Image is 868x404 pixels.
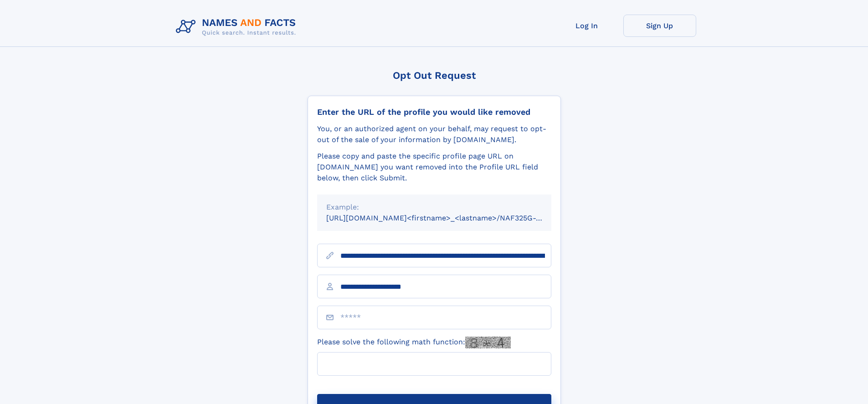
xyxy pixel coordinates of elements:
[308,70,561,81] div: Opt Out Request
[172,15,303,39] img: Logo Names and Facts
[326,214,569,222] small: [URL][DOMAIN_NAME]<firstname>_<lastname>/NAF325G-xxxxxxxx
[317,337,511,348] label: Please solve the following math function:
[317,151,551,184] div: Please copy and paste the specific profile page URL on [DOMAIN_NAME] you want removed into the Pr...
[317,123,551,145] div: You, or an authorized agent on your behalf, may request to opt-out of the sale of your informatio...
[317,107,551,117] div: Enter the URL of the profile you would like removed
[623,15,696,37] a: Sign Up
[550,15,623,37] a: Log In
[326,202,542,213] div: Example:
